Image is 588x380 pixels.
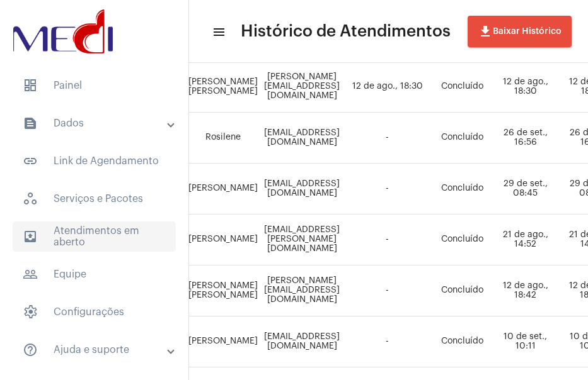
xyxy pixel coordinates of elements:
span: Equipe [13,259,176,289]
mat-icon: sidenav icon [23,342,38,357]
mat-expansion-panel-header: sidenav iconDados [8,108,188,138]
span: Painel [13,70,176,101]
td: 12 de ago., 18:42 [492,265,558,316]
td: [EMAIL_ADDRESS][DOMAIN_NAME] [261,164,343,215]
mat-icon: sidenav icon [23,116,38,131]
span: sidenav icon [23,305,38,320]
td: 29 de set., 08:45 [492,164,558,215]
td: [PERSON_NAME] [185,316,261,367]
td: - [343,265,432,316]
td: - [343,164,432,215]
td: - [343,215,432,265]
mat-icon: file_download [478,24,493,39]
td: [PERSON_NAME][EMAIL_ADDRESS][DOMAIN_NAME] [261,62,343,113]
mat-icon: sidenav icon [23,229,38,244]
td: 12 de ago., 18:30 [492,62,558,113]
td: Concluído [432,164,492,215]
td: Concluído [432,215,492,265]
span: sidenav icon [23,191,38,206]
td: [PERSON_NAME][EMAIL_ADDRESS][DOMAIN_NAME] [261,265,343,316]
td: - [343,316,432,367]
span: Link de Agendamento [13,146,176,176]
td: Rosilene [185,113,261,164]
td: Concluído [432,265,492,316]
mat-expansion-panel-header: sidenav iconAjuda e suporte [8,335,188,365]
td: 26 de set., 16:56 [492,113,558,164]
mat-icon: sidenav icon [23,267,38,282]
td: 10 de set., 10:11 [492,316,558,367]
span: Serviços e Pacotes [13,184,176,214]
td: [PERSON_NAME] [PERSON_NAME] [185,265,261,316]
button: Baixar Histórico [468,16,572,47]
td: Concluído [432,316,492,367]
td: Concluído [432,113,492,164]
img: d3a1b5fa-500b-b90f-5a1c-719c20e9830b.png [10,6,116,57]
td: [PERSON_NAME] [185,215,261,265]
span: Configurações [13,297,176,327]
span: sidenav icon [23,78,38,93]
span: Histórico de Atendimentos [241,21,451,42]
mat-icon: sidenav icon [212,25,224,40]
span: Baixar Histórico [478,27,562,36]
td: [EMAIL_ADDRESS][DOMAIN_NAME] [261,316,343,367]
mat-icon: sidenav icon [23,154,38,169]
td: [EMAIL_ADDRESS][DOMAIN_NAME] [261,113,343,164]
td: [PERSON_NAME] [PERSON_NAME] [185,62,261,113]
span: Atendimentos em aberto [13,221,176,252]
td: [PERSON_NAME] [185,164,261,215]
td: 12 de ago., 18:30 [343,62,432,113]
mat-panel-title: Dados [23,116,168,131]
td: Concluído [432,62,492,113]
mat-panel-title: Ajuda e suporte [23,342,168,357]
td: [EMAIL_ADDRESS][PERSON_NAME][DOMAIN_NAME] [261,215,343,265]
td: - [343,113,432,164]
td: 21 de ago., 14:52 [492,215,558,265]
